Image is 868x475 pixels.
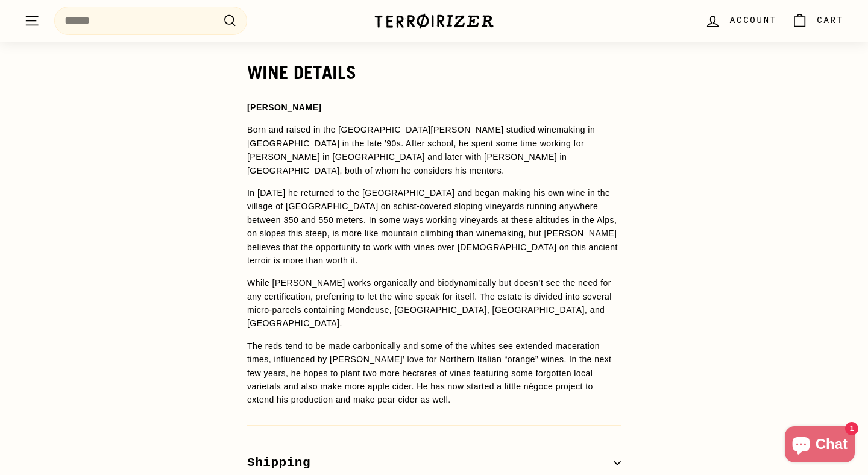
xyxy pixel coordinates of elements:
[817,14,844,27] span: Cart
[247,186,621,267] p: In [DATE] he returned to the [GEOGRAPHIC_DATA] and began making his own wine in the village of [G...
[247,276,621,330] p: While [PERSON_NAME] works organically and biodynamically but doesn’t see the need for any certifi...
[730,14,777,27] span: Account
[784,3,851,39] a: Cart
[247,123,621,177] p: Born and raised in the [GEOGRAPHIC_DATA][PERSON_NAME] studied winemaking in [GEOGRAPHIC_DATA] in ...
[697,3,784,39] a: Account
[247,339,621,407] p: The reds tend to be made carbonically and some of the whites see extended maceration times, influ...
[247,62,621,83] h2: WINE DETAILS
[781,426,858,465] inbox-online-store-chat: Shopify online store chat
[247,102,321,112] strong: [PERSON_NAME]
